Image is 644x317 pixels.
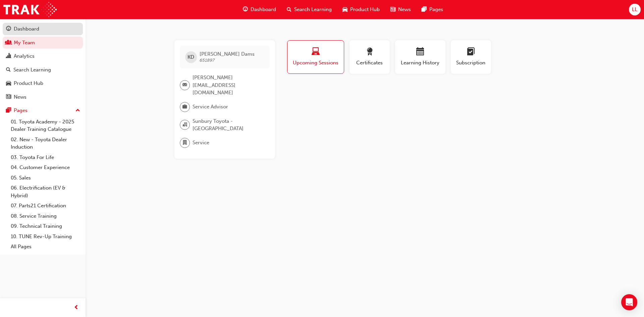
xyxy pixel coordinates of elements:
[237,3,281,16] a: guage-iconDashboard
[75,106,80,115] span: up-icon
[243,5,248,14] span: guage-icon
[287,5,291,14] span: search-icon
[8,231,83,242] a: 10. TUNE Rev-Up Training
[14,93,26,101] div: News
[632,6,637,13] span: LL
[182,120,187,129] span: organisation-icon
[422,5,427,14] span: pages-icon
[3,77,83,90] a: Product Hub
[14,25,39,33] div: Dashboard
[456,59,486,67] span: Subscription
[193,117,264,133] span: Sunbury Toyota - [GEOGRAPHIC_DATA]
[8,201,83,211] a: 07. Parts21 Certification
[3,50,83,62] a: Analytics
[3,91,83,103] a: News
[8,183,83,201] a: 06. Electrification (EV & Hybrid)
[292,59,339,67] span: Upcoming Sessions
[400,59,440,67] span: Learning History
[312,48,320,57] span: laptop-icon
[3,21,83,104] button: DashboardMy TeamAnalyticsSearch LearningProduct HubNews
[395,40,445,74] button: Learning History
[193,103,228,111] span: Service Advisor
[182,103,187,111] span: briefcase-icon
[8,221,83,231] a: 09. Technical Training
[287,40,344,74] button: Upcoming Sessions
[6,108,11,114] span: pages-icon
[8,211,83,221] a: 08. Service Training
[350,40,390,74] button: Certificates
[629,4,641,15] button: LL
[6,67,11,73] span: search-icon
[3,2,57,17] img: Trak
[187,53,194,61] span: KD
[416,48,424,57] span: calendar-icon
[6,94,11,100] span: news-icon
[8,173,83,183] a: 05. Sales
[8,117,83,135] a: 01. Toyota Academy - 2025 Dealer Training Catalogue
[193,74,264,97] span: [PERSON_NAME][EMAIL_ADDRESS][DOMAIN_NAME]
[8,135,83,152] a: 02. New - Toyota Dealer Induction
[416,3,448,16] a: pages-iconPages
[467,48,475,57] span: learningplan-icon
[200,57,215,63] span: 651897
[3,104,83,117] button: Pages
[182,139,187,147] span: department-icon
[355,59,385,67] span: Certificates
[3,37,83,49] a: My Team
[294,6,332,13] span: Search Learning
[6,26,11,32] span: guage-icon
[13,66,51,74] div: Search Learning
[182,81,187,90] span: email-icon
[200,51,255,57] span: [PERSON_NAME] Dams
[14,107,28,114] div: Pages
[281,3,337,16] a: search-iconSearch Learning
[6,40,11,46] span: people-icon
[6,53,11,59] span: chart-icon
[429,6,443,13] span: Pages
[342,5,347,14] span: car-icon
[8,242,83,252] a: All Pages
[8,152,83,163] a: 03. Toyota For Life
[385,3,416,16] a: news-iconNews
[14,80,43,87] div: Product Hub
[74,304,79,312] span: prev-icon
[14,52,35,60] div: Analytics
[193,139,209,147] span: Service
[398,6,411,13] span: News
[3,64,83,76] a: Search Learning
[621,294,637,310] div: Open Intercom Messenger
[8,162,83,173] a: 04. Customer Experience
[251,6,276,13] span: Dashboard
[350,6,380,13] span: Product Hub
[3,23,83,35] a: Dashboard
[366,48,374,57] span: award-icon
[390,5,395,14] span: news-icon
[337,3,385,16] a: car-iconProduct Hub
[451,40,491,74] button: Subscription
[6,81,11,87] span: car-icon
